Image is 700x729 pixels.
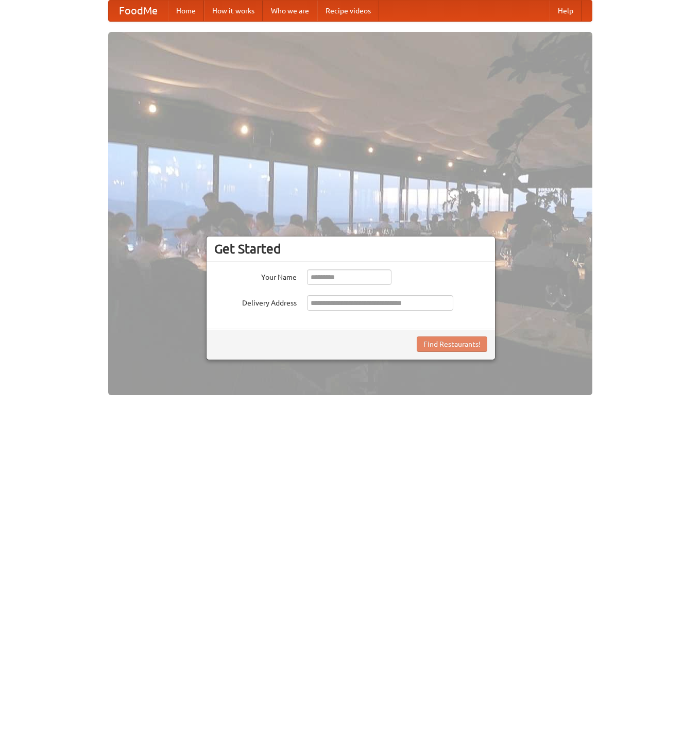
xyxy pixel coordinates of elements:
[263,1,317,21] a: Who we are
[204,1,263,21] a: How it works
[214,295,297,308] label: Delivery Address
[109,1,168,21] a: FoodMe
[417,336,487,352] button: Find Restaurants!
[550,1,582,21] a: Help
[317,1,379,21] a: Recipe videos
[214,241,487,257] h3: Get Started
[168,1,204,21] a: Home
[214,269,297,282] label: Your Name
